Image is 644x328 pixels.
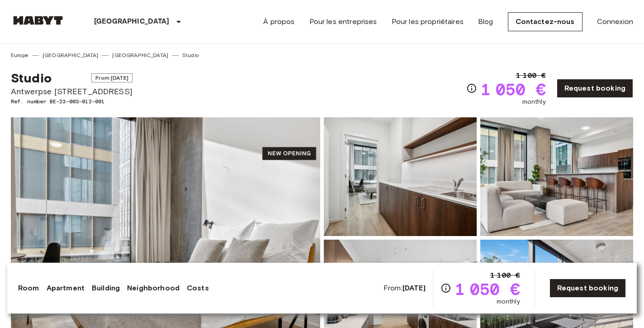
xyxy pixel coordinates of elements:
[384,283,426,293] span: From:
[324,117,477,236] img: Picture of unit BE-23-003-012-001
[263,16,294,27] a: À propos
[522,97,546,106] span: monthly
[11,97,133,106] span: Ref. number BE-23-003-012-001
[392,16,464,27] a: Pour les propriétaires
[597,16,633,27] a: Connexion
[11,16,65,25] img: Habyt
[11,51,28,59] a: Europe
[309,16,377,27] a: Pour les entreprises
[478,16,493,27] a: Blog
[481,81,546,97] span: 1 050 €
[92,283,120,294] a: Building
[490,270,520,281] span: 1 100 €
[402,284,426,292] b: [DATE]
[47,283,85,294] a: Apartment
[480,117,633,236] img: Picture of unit BE-23-003-012-001
[112,51,168,59] a: [GEOGRAPHIC_DATA]
[127,283,180,294] a: Neighborhood
[182,51,199,59] a: Studio
[516,70,546,81] span: 1 100 €
[91,73,133,82] span: From [DATE]
[18,283,39,294] a: Room
[440,283,451,294] svg: Check cost overview for full price breakdown. Please note that discounts apply to new joiners onl...
[94,16,170,27] p: [GEOGRAPHIC_DATA]
[455,281,520,297] span: 1 050 €
[187,283,209,294] a: Costs
[549,279,626,298] a: Request booking
[11,70,52,86] span: Studio
[508,12,582,31] a: Contactez-nous
[557,79,633,98] a: Request booking
[497,297,520,306] span: monthly
[466,83,477,94] svg: Check cost overview for full price breakdown. Please note that discounts apply to new joiners onl...
[43,51,99,59] a: [GEOGRAPHIC_DATA]
[11,86,133,97] span: Antwerpse [STREET_ADDRESS]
